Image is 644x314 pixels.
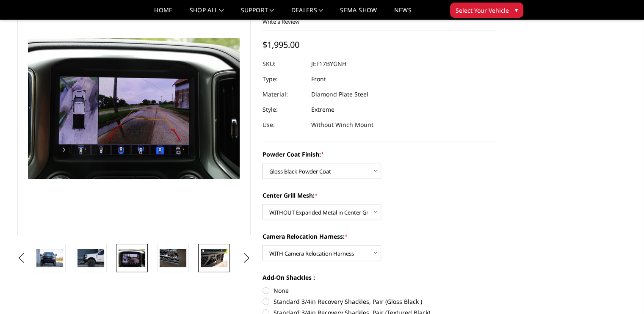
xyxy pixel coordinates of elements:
dt: Type: [263,72,305,87]
label: Center Grill Mesh: [263,191,496,200]
dt: Use: [263,117,305,132]
label: Standard 3/4in Recovery Shackles, Pair (Gloss Black ) [263,297,496,306]
iframe: Chat Widget [602,273,644,314]
img: 2017-2022 Ford F250-350 - FT Series - Extreme Front Bumper [36,249,63,267]
dd: JEF17BYGNH [311,56,346,72]
dd: Without Winch Mount [311,117,373,132]
dd: Diamond Plate Steel [311,87,368,102]
dt: Style: [263,102,305,117]
img: Clear View Camera: Relocate your front camera and keep the functionality completely. [119,249,145,267]
a: News [394,7,411,19]
label: Add-On Shackles : [263,273,496,282]
span: Select Your Vehicle [456,6,509,15]
img: 2017-2022 Ford F250-350 - FT Series - Extreme Front Bumper [201,249,227,267]
dd: Extreme [311,102,334,117]
a: Dealers [291,7,323,19]
label: None [263,286,496,295]
a: SEMA Show [340,7,377,19]
button: Next [240,252,253,264]
label: Powder Coat Finish: [263,150,496,159]
button: Select Your Vehicle [450,3,523,18]
span: $1,995.00 [263,39,299,50]
a: Home [154,7,172,19]
a: Write a Review [263,18,299,25]
span: ▾ [515,6,518,14]
dt: Material: [263,87,305,102]
dt: SKU: [263,56,305,72]
label: Camera Relocation Harness: [263,232,496,241]
img: 2017-2022 Ford F250-350 - FT Series - Extreme Front Bumper [77,249,104,267]
a: shop all [190,7,224,19]
dd: Front [311,72,326,87]
button: Previous [15,252,28,264]
img: 2017-2022 Ford F250-350 - FT Series - Extreme Front Bumper [160,249,186,267]
a: Support [241,7,274,19]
